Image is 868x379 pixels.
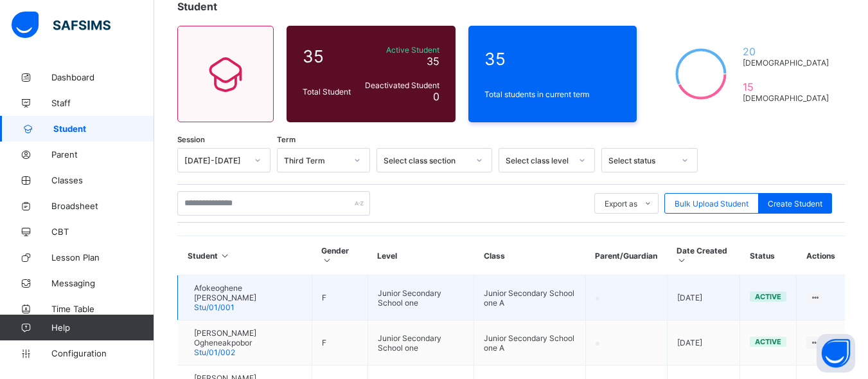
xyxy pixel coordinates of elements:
[608,156,674,165] div: Select status
[177,135,205,144] span: Session
[484,49,621,69] span: 35
[474,275,585,320] td: Junior Secondary School one A
[51,98,154,108] span: Staff
[194,283,302,302] span: Afokeoghene [PERSON_NAME]
[277,135,296,144] span: Term
[299,84,359,100] div: Total Student
[368,275,474,320] td: Junior Secondary School one
[605,199,637,208] span: Export as
[51,201,154,211] span: Broadsheet
[667,236,740,275] th: Date Created
[312,236,368,275] th: Gender
[768,199,822,208] span: Create Student
[303,46,356,66] span: 35
[427,55,439,68] span: 35
[384,156,468,165] div: Select class section
[743,93,829,103] span: [DEMOGRAPHIC_DATA]
[220,251,231,261] i: Sort in Ascending Order
[755,292,781,301] span: active
[743,80,829,93] span: 15
[755,337,781,346] span: active
[506,156,571,165] div: Select class level
[194,347,235,357] span: Stu/01/002
[433,90,439,103] span: 0
[178,236,312,275] th: Student
[312,275,368,320] td: F
[362,80,439,90] span: Deactivated Student
[677,255,687,265] i: Sort in Ascending Order
[312,320,368,365] td: F
[51,322,154,333] span: Help
[743,45,829,58] span: 20
[474,320,585,365] td: Junior Secondary School one A
[667,320,740,365] td: [DATE]
[51,175,154,185] span: Classes
[743,58,829,68] span: [DEMOGRAPHIC_DATA]
[51,252,154,263] span: Lesson Plan
[675,199,748,208] span: Bulk Upload Student
[368,320,474,365] td: Junior Secondary School one
[51,304,154,314] span: Time Table
[51,278,154,288] span: Messaging
[667,275,740,320] td: [DATE]
[51,149,154,160] span: Parent
[53,124,154,134] span: Student
[184,156,247,165] div: [DATE]-[DATE]
[321,255,332,265] i: Sort in Ascending Order
[51,348,154,358] span: Configuration
[817,334,855,373] button: Open asap
[51,72,154,82] span: Dashboard
[12,12,111,39] img: safsims
[797,236,845,275] th: Actions
[740,236,797,275] th: Status
[368,236,474,275] th: Level
[585,236,667,275] th: Parent/Guardian
[194,302,235,312] span: Stu/01/001
[362,45,439,55] span: Active Student
[284,156,346,165] div: Third Term
[484,89,621,99] span: Total students in current term
[194,328,302,347] span: [PERSON_NAME] Ogheneakpobor
[474,236,585,275] th: Class
[51,226,154,237] span: CBT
